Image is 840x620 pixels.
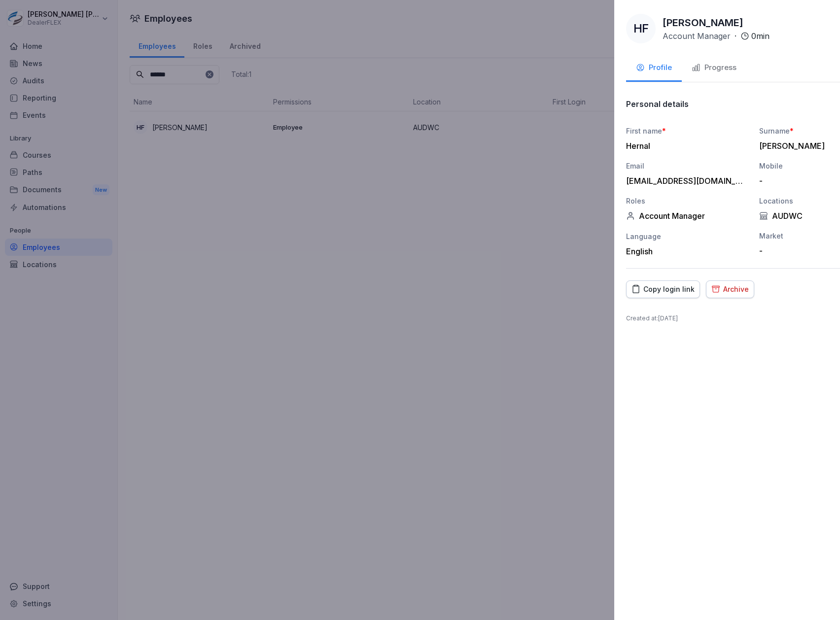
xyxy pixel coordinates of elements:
div: First name [626,126,749,136]
div: Copy login link [631,284,695,295]
button: Profile [626,55,682,82]
p: [PERSON_NAME] [663,15,743,30]
div: Email [626,161,749,171]
p: 0 min [751,30,770,42]
div: Progress [692,62,736,73]
div: HF [626,14,656,43]
div: Account Manager [626,211,749,221]
button: Archive [706,280,754,298]
div: · [663,30,770,42]
p: Personal details [626,99,689,109]
div: Language [626,231,749,241]
div: [EMAIL_ADDRESS][DOMAIN_NAME] [626,176,744,186]
div: Hernal [626,141,744,151]
p: Account Manager [663,30,731,42]
button: Progress [682,55,746,82]
div: Roles [626,196,749,206]
div: Profile [636,62,672,73]
button: Copy login link [626,280,700,298]
div: English [626,246,749,256]
div: Archive [711,284,749,295]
